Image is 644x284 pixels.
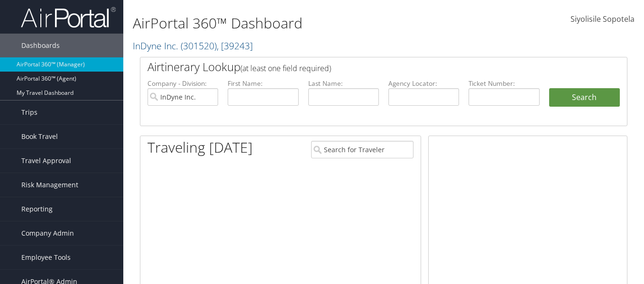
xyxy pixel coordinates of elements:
label: Agency Locator: [388,79,459,88]
a: Siyolisile Sopotela [570,5,635,34]
span: Reporting [21,197,53,221]
label: Last Name: [308,79,379,88]
button: Search [549,88,620,107]
img: airportal-logo.png [21,6,116,28]
span: ( 301520 ) [181,39,217,52]
span: Employee Tools [21,246,71,269]
span: Travel Approval [21,149,71,173]
input: Search for Traveler [311,141,414,158]
h1: AirPortal 360™ Dashboard [133,13,467,33]
h1: Traveling [DATE] [147,137,253,157]
label: Company - Division: [147,79,218,88]
label: First Name: [228,79,298,88]
span: Siyolisile Sopotela [570,14,635,24]
span: (at least one field required) [240,63,331,73]
span: , [ 39243 ] [217,39,253,52]
span: Book Travel [21,125,58,148]
a: InDyne Inc. [133,39,253,52]
span: Dashboards [21,34,60,57]
span: Trips [21,101,37,124]
label: Ticket Number: [469,79,539,88]
span: Company Admin [21,221,74,245]
span: Risk Management [21,173,78,197]
h2: Airtinerary Lookup [147,59,580,75]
